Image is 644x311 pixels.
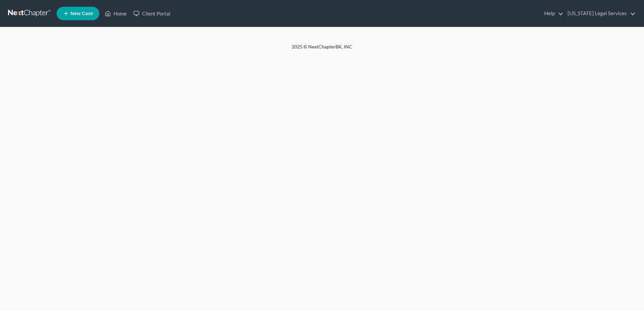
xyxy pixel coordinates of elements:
[101,7,130,20] a: Home
[130,43,514,56] div: 2025 © NextChapterBK, INC
[130,7,174,20] a: Client Portal
[57,7,99,20] new-legal-case-button: New Case
[541,7,563,20] a: Help
[564,7,636,20] a: [US_STATE] Legal Services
